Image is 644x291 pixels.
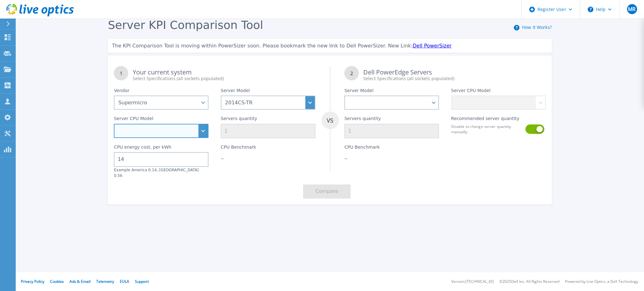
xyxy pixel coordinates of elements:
[565,280,638,284] li: Powered by Live Optics, a Dell Technology
[363,75,546,82] div: Select Specifications (all sockets populated)
[135,279,149,284] a: Support
[133,75,315,82] div: Select Specifications (all sockets populated)
[114,116,153,124] label: Server CPU Model
[96,279,114,284] a: Telemetry
[108,19,263,31] span: Server KPI Comparison Tool
[344,145,380,152] label: CPU Benchmark
[221,145,256,152] label: CPU Benchmark
[451,88,491,96] label: Server CPU Model
[344,155,439,162] div: --
[50,279,64,284] a: Cookies
[120,70,123,76] tspan: 1
[344,116,381,124] label: Servers quantity
[114,168,199,178] label: Example America 0.14, [GEOGRAPHIC_DATA] 0.56
[114,152,208,167] input: 0.00
[344,88,373,96] label: Server Model
[221,116,257,124] label: Servers quantity
[69,279,91,284] a: Ads & Email
[133,69,315,82] div: Your current system
[413,43,452,49] a: Dell PowerSizer
[303,184,351,199] button: Compare
[221,155,315,162] div: --
[114,145,171,152] label: CPU energy cost, per kWh
[499,280,559,284] li: © 2025 Dell Inc. All Rights Reserved
[120,279,129,284] a: EULA
[451,124,522,135] label: Disable to change server quantity manually.
[363,69,546,82] div: Dell PowerEdge Servers
[221,88,250,96] label: Server Model
[112,43,413,49] span: The KPI Comparison Tool is moving within PowerSizer soon. Please bookmark the new link to Dell Po...
[114,88,129,96] label: Vendor
[21,279,44,284] a: Privacy Policy
[350,70,353,76] tspan: 2
[326,117,333,124] tspan: VS
[522,24,552,30] a: How It Works?
[628,7,636,12] span: MR
[451,116,519,124] label: Recommended server quantity
[451,280,494,284] li: Version: [TECHNICAL_ID]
